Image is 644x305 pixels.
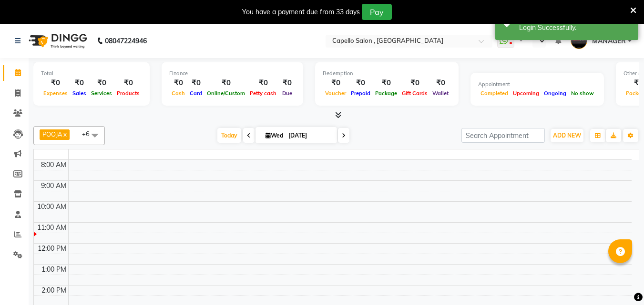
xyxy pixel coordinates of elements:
div: ₹0 [187,78,204,89]
img: MANAGER [571,32,587,49]
div: ₹0 [430,78,451,89]
input: 2025-09-03 [286,128,333,143]
div: ₹0 [41,78,70,89]
div: Login Successfully. [519,23,631,33]
div: ₹0 [348,78,373,89]
span: Upcoming [511,90,542,97]
span: ADD NEW [553,132,581,139]
div: ₹0 [279,78,296,89]
div: ₹0 [247,78,279,89]
div: You have a payment due from 33 days [242,7,360,17]
img: logo [24,28,90,54]
div: 12:00 PM [36,244,68,254]
span: Cash [169,90,187,97]
span: Package [373,90,399,97]
span: Today [217,128,241,143]
span: Online/Custom [204,90,247,97]
div: 10:00 AM [35,202,68,212]
span: MANAGER [592,36,626,46]
div: 9:00 AM [39,181,68,191]
span: Prepaid [348,90,373,97]
span: Ongoing [542,90,569,97]
a: x [62,130,67,138]
div: 2:00 PM [40,285,68,295]
div: Total [41,69,142,78]
span: +6 [82,130,97,138]
span: Wed [263,132,286,139]
div: ₹0 [70,78,89,89]
button: ADD NEW [551,129,583,142]
div: ₹0 [89,78,114,89]
div: ₹0 [399,78,430,89]
div: ₹0 [373,78,399,89]
b: 08047224946 [105,28,147,54]
div: ₹0 [114,78,142,89]
span: Completed [478,90,511,97]
div: Finance [169,69,296,78]
div: Appointment [478,80,596,89]
div: ₹0 [323,78,348,89]
div: ₹0 [169,78,187,89]
span: Expenses [41,90,70,97]
span: Services [89,90,114,97]
input: Search Appointment [461,128,545,143]
span: Sales [70,90,89,97]
span: POOJA [42,130,62,138]
span: Gift Cards [399,90,430,97]
span: Products [114,90,142,97]
div: ₹0 [204,78,247,89]
div: 1:00 PM [40,265,68,275]
span: No show [569,90,596,97]
span: Petty cash [247,90,279,97]
button: Pay [362,4,392,20]
span: Wallet [430,90,451,97]
span: Card [187,90,204,97]
div: 8:00 AM [39,160,68,170]
span: Voucher [323,90,348,97]
span: Due [280,90,295,97]
div: 11:00 AM [35,223,68,233]
div: Redemption [323,69,451,78]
